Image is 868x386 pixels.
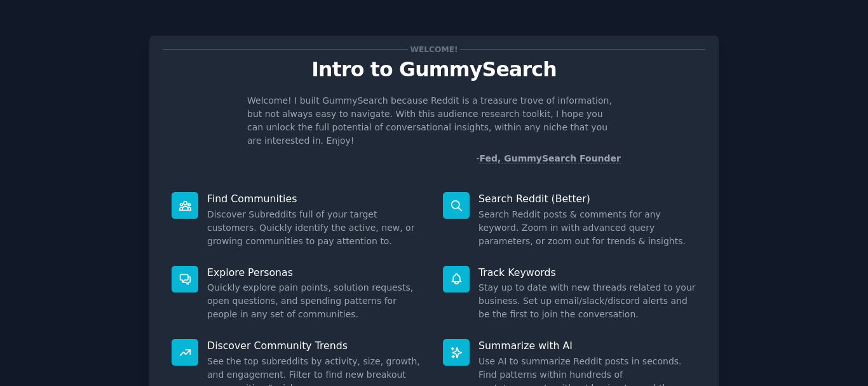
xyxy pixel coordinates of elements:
span: Welcome! [408,43,460,56]
dd: Search Reddit posts & comments for any keyword. Zoom in with advanced query parameters, or zoom o... [478,208,696,248]
dd: Discover Subreddits full of your target customers. Quickly identify the active, new, or growing c... [207,208,425,248]
a: Fed, GummySearch Founder [479,153,621,164]
p: Explore Personas [207,266,425,279]
dd: Quickly explore pain points, solution requests, open questions, and spending patterns for people ... [207,281,425,321]
p: Intro to GummySearch [163,59,705,81]
p: Welcome! I built GummySearch because Reddit is a treasure trove of information, but not always ea... [247,94,621,148]
div: - [476,152,621,165]
dd: Stay up to date with new threads related to your business. Set up email/slack/discord alerts and ... [478,281,696,321]
p: Summarize with AI [478,339,696,352]
p: Track Keywords [478,266,696,279]
p: Search Reddit (Better) [478,192,696,205]
p: Discover Community Trends [207,339,425,352]
p: Find Communities [207,192,425,205]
